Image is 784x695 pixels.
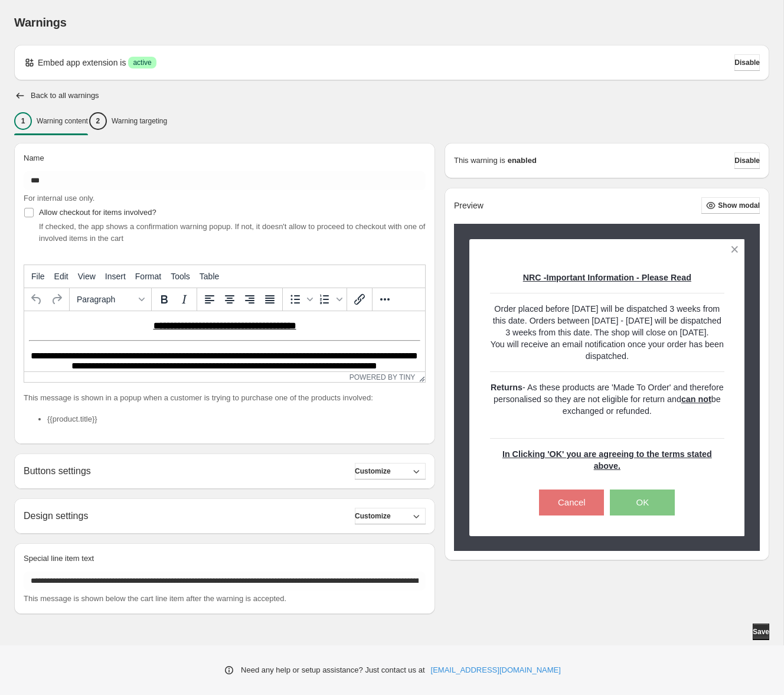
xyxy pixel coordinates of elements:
h2: Back to all warnings [31,91,99,100]
button: Formats [72,289,149,309]
span: Edit [54,272,68,281]
h2: Buttons settings [24,465,91,477]
span: Warnings [14,16,67,29]
h2: Design settings [24,510,88,521]
strong: enabled [508,155,537,167]
button: Disable [734,152,760,169]
span: Table [200,272,219,281]
span: View [78,272,96,281]
iframe: Rich Text Area [24,311,425,371]
span: active [133,58,151,67]
a: Powered by Tiny [349,373,416,381]
button: Align center [220,289,240,309]
li: {{product.title}} [47,413,426,425]
button: Cancel [539,490,604,515]
span: Customize [355,466,391,476]
p: This warning is [454,155,505,167]
body: Rich Text Area. Press ALT-0 for help. [5,9,396,174]
button: Align left [200,289,220,309]
button: More... [375,289,395,309]
span: Disable [734,58,760,67]
button: Show modal [701,197,760,214]
button: Customize [355,508,426,524]
div: Numbered list [315,289,344,309]
button: 2Warning targeting [89,109,167,133]
span: If checked, the app shows a confirmation warning popup. If not, it doesn't allow to proceed to ch... [39,222,425,243]
span: Paragraph [77,295,135,304]
button: Save [753,624,769,640]
span: Insert [105,272,126,281]
p: Warning targeting [112,116,167,126]
strong: In Clicking 'OK' you are agreeing to the terms stated above. [502,449,712,471]
strong: can not [681,394,711,404]
span: Name [24,154,44,162]
strong: NRC -Important Information - Please Read [523,273,691,282]
button: OK [610,490,675,515]
button: Italic [174,289,194,309]
button: Insert/edit link [349,289,370,309]
button: Redo [47,289,67,309]
p: Order placed before [DATE] will be dispatched 3 weeks from this date. Orders between [DATE] - [DA... [490,303,724,338]
span: Tools [171,272,190,281]
div: 1 [14,112,32,130]
div: Bullet list [285,289,315,309]
button: Disable [734,54,760,71]
span: File [31,272,45,281]
p: You will receive an email notification once your order has been dispatched. [490,338,724,362]
button: 1Warning content [14,109,88,133]
p: Embed app extension is [38,57,126,68]
span: Save [753,627,769,637]
span: Format [135,272,161,281]
div: 2 [89,112,107,130]
p: - As these products are 'Made To Order' and therefore personalised so they are not eligible for r... [490,381,724,417]
button: Bold [154,289,174,309]
button: Justify [260,289,280,309]
button: Customize [355,463,426,479]
p: This message is shown in a popup when a customer is trying to purchase one of the products involved: [24,392,426,404]
span: Disable [734,156,760,165]
a: [EMAIL_ADDRESS][DOMAIN_NAME] [431,664,561,676]
span: This message is shown below the cart line item after the warning is accepted. [24,594,286,603]
span: Special line item text [24,554,94,563]
strong: Returns [491,383,522,392]
span: For internal use only. [24,194,94,203]
button: Undo [27,289,47,309]
span: Show modal [718,201,760,210]
div: Resize [415,372,425,382]
button: Align right [240,289,260,309]
p: Warning content [37,116,88,126]
span: Customize [355,511,391,521]
span: Allow checkout for items involved? [39,208,156,217]
h2: Preview [454,201,484,211]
